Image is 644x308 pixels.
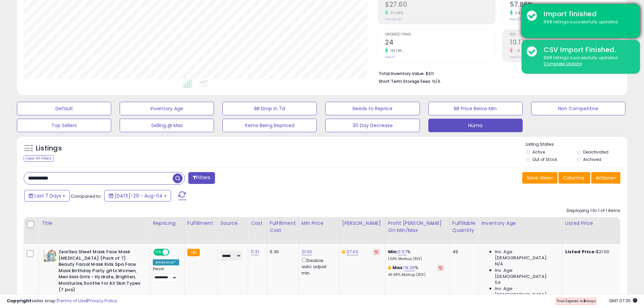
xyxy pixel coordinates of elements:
[379,71,425,76] b: Total Inventory Value:
[187,220,215,227] div: Fulfillment
[7,298,31,304] strong: Copyright
[222,119,317,132] button: Items Being Repriced
[428,102,523,115] button: BB Price Below Min
[153,267,179,282] div: Preset:
[388,265,444,277] div: %
[539,9,635,19] div: Import finished
[218,217,248,244] th: CSV column name: cust_attr_1_Source
[385,39,495,48] h2: 24
[302,257,334,276] div: Disable auto adjust min
[154,250,163,255] span: ON
[495,286,557,298] span: Inv. Age [DEMOGRAPHIC_DATA]:
[188,172,215,184] button: Filters
[251,248,259,255] a: 11.31
[539,19,635,25] div: 698 listings successfully updated.
[24,155,54,162] div: Clear All Filters
[388,249,444,261] div: %
[565,220,624,227] div: Listed Price
[583,298,586,304] b: 3
[481,220,559,227] div: Inventory Age
[58,249,141,294] b: ZealSea Sheet Mask Face Mask [MEDICAL_DATA] (Pack of 7) Beauty Facial Mask Kids Spa Face Mask Bir...
[325,119,420,132] button: 30 Day Decrease
[388,257,444,261] p: 1.06% Markup (ROI)
[34,192,61,199] span: Last 7 Days
[43,249,57,262] img: 51WGaW9PzFL._SL40_.jpg
[388,220,447,234] div: Profit [PERSON_NAME] on Min/Max
[526,141,627,148] p: Listing States:
[120,102,214,115] button: Inventory Age
[591,172,620,184] button: Actions
[510,33,620,37] span: ROI
[388,10,403,16] small: 97.99%
[71,193,102,199] span: Compared to:
[532,149,545,155] label: Active
[24,190,70,202] button: Last 7 Days
[567,208,620,214] div: Displaying 1 to 1 of 1 items
[510,55,526,59] small: Prev: 11.20%
[42,220,147,227] div: Title
[251,220,264,227] div: Cost
[452,220,476,234] div: Fulfillable Quantity
[104,190,171,202] button: [DATE]-29 - Aug-04
[36,144,62,153] h5: Listings
[565,249,621,255] div: $21.00
[168,250,179,255] span: OFF
[385,1,495,10] h2: $27.60
[270,220,296,234] div: Fulfillment Cost
[325,102,420,115] button: Needs to Reprice
[385,33,495,37] span: Ordered Items
[510,17,527,21] small: Prev: 37.57%
[558,172,590,184] button: Columns
[428,119,523,132] button: Hüma
[342,220,382,227] div: [PERSON_NAME]
[388,248,398,255] b: Min:
[544,61,582,67] u: Complete Update
[385,55,395,59] small: Prev: 11
[495,249,557,261] span: Inv. Age [DEMOGRAPHIC_DATA]:
[115,192,163,199] span: [DATE]-29 - Aug-04
[404,264,415,271] a: 19.26
[392,264,404,271] b: Max:
[302,248,312,255] a: 21.00
[153,220,182,227] div: Repricing
[565,248,596,255] b: Listed Price:
[120,119,214,132] button: Selling @ Max
[510,39,620,48] h2: 10.17%
[379,69,615,77] li: $611
[513,48,528,53] small: -9.20%
[563,174,584,181] span: Columns
[522,172,557,184] button: Save View
[187,249,200,256] small: FBA
[510,1,620,10] h2: 57.86%
[495,267,557,280] span: Inv. Age [DEMOGRAPHIC_DATA]:
[385,217,449,244] th: The percentage added to the cost of goods (COGS) that forms the calculator for Min & Max prices.
[347,248,358,255] a: 27.00
[531,102,625,115] button: Non Competitive
[539,55,635,67] div: 698 listings successfully updated.
[388,48,403,53] small: 118.18%
[302,220,336,227] div: Min Price
[153,259,179,265] div: Amazon AI *
[385,17,402,21] small: Prev: $13.94
[495,261,503,267] span: N/A
[17,102,111,115] button: Default
[270,249,293,255] div: 6.36
[222,102,317,115] button: BB Drop in 7d
[398,248,407,255] a: 0.57
[388,273,444,277] p: 45.98% Markup (ROI)
[379,78,431,84] b: Short Term Storage Fees:
[58,298,87,304] a: Terms of Use
[583,157,601,162] label: Archived
[17,119,111,132] button: Top Sellers
[539,45,635,55] div: CSV Import Finished.
[220,220,245,227] div: Source
[583,149,609,155] label: Deactivated
[452,249,473,255] div: 49
[609,298,637,304] span: 2025-08-12 07:35 GMT
[513,10,527,16] small: 54.01%
[88,298,117,304] a: Privacy Policy
[495,280,501,286] span: 54
[432,78,440,85] span: N/A
[556,298,596,304] span: Trial Expires in days
[7,298,117,304] div: seller snap | |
